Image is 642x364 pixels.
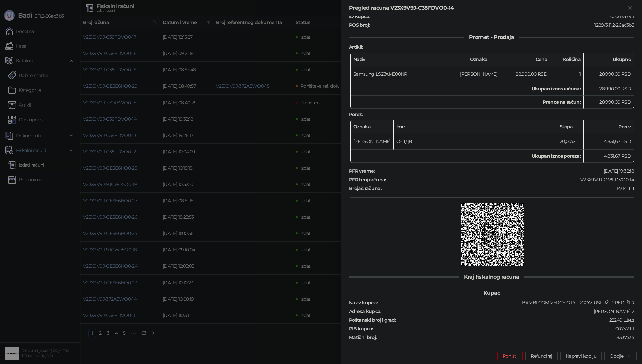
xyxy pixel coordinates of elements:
[500,66,550,82] td: 28.990,00 RSD
[560,351,602,361] button: Napravi kopiju
[584,82,634,96] td: 28.990,00 RSD
[349,326,373,332] strong: PIB kupca :
[525,351,558,361] button: Refundiraj
[349,308,381,314] strong: Adresa kupca :
[584,66,634,82] td: 28.990,00 RSD
[349,13,370,19] strong: ID kupca :
[543,99,581,105] strong: Prenos na račun :
[349,334,377,340] strong: Matični broj :
[610,353,623,359] div: Opcije
[349,317,396,323] strong: Poštanski broj i grad :
[464,34,519,40] span: Promet - Prodaja
[349,4,626,12] div: Pregled računa V23X9V9J-C38FDVO0-14
[457,66,500,82] td: [PERSON_NAME]
[557,133,584,150] td: 20,00%
[377,334,635,340] div: 8337535
[349,22,369,28] strong: POS broj :
[349,177,386,183] strong: PFR broj računa :
[371,13,635,19] div: 10:100757911
[349,300,377,306] strong: Naziv kupca :
[497,351,523,361] button: Poništi
[626,4,634,12] button: Zatvori
[584,150,634,163] td: 4.831,67 RSD
[584,120,634,133] th: Porez
[370,22,635,28] div: 1289/3.11.2-26ac3b3
[376,168,635,174] div: [DATE] 19:32:18
[349,185,381,191] strong: Brojač računa :
[394,120,557,133] th: Ime
[584,53,634,66] th: Ukupno
[382,185,635,191] div: 14/14ПП
[532,153,581,159] strong: Ukupan iznos poreza:
[550,53,584,66] th: Količina
[349,111,362,117] strong: Porez :
[394,133,557,150] td: О-ПДВ
[584,133,634,150] td: 4.831,67 RSD
[374,326,635,332] div: 100757911
[457,53,500,66] th: Oznaka
[557,120,584,133] th: Stopa
[584,96,634,109] td: 28.990,00 RSD
[396,317,635,323] div: 22240 Шид
[349,168,375,174] strong: PFR vreme :
[351,66,457,82] td: Samsung LS27AM500NR
[382,308,635,314] div: [PERSON_NAME] 2
[459,274,525,280] span: Kraj fiskalnog računa
[604,351,637,361] button: Opcije
[566,353,596,359] span: Napravi kopiju
[461,203,524,266] img: QR kod
[351,120,394,133] th: Oznaka
[550,66,584,82] td: 1
[387,177,635,183] div: V23X9V9J-C38FDVO0-14
[500,53,550,66] th: Cena
[351,133,394,150] td: [PERSON_NAME]
[532,86,581,92] strong: Ukupan iznos računa :
[478,290,505,296] span: Kupac
[351,53,457,66] th: Naziv
[378,300,635,306] div: BAMBI COMMERCE O.D TRGOV. USLUŽ. P RED. ŠID
[349,44,363,50] strong: Artikli :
